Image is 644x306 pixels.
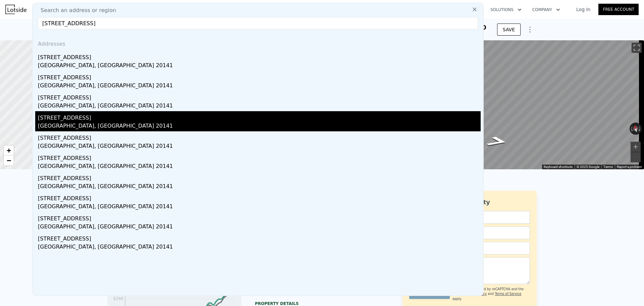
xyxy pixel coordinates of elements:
[35,6,116,14] span: Search an address or region
[477,134,517,149] path: Go East, Water St
[38,102,481,111] div: [GEOGRAPHIC_DATA], [GEOGRAPHIC_DATA] 20141
[497,24,521,36] button: SAVE
[38,162,481,172] div: [GEOGRAPHIC_DATA], [GEOGRAPHIC_DATA] 20141
[485,4,527,16] button: Solutions
[38,151,481,162] div: [STREET_ADDRESS]
[631,142,641,152] button: Zoom in
[631,152,641,162] button: Zoom out
[544,165,573,169] button: Keyboard shortcuts
[38,192,481,203] div: [STREET_ADDRESS]
[5,5,26,14] img: Lotside
[7,146,11,155] span: +
[598,4,639,15] a: Free Account
[38,172,481,182] div: [STREET_ADDRESS]
[38,232,481,243] div: [STREET_ADDRESS]
[38,223,481,232] div: [GEOGRAPHIC_DATA], [GEOGRAPHIC_DATA] 20141
[38,82,481,91] div: [GEOGRAPHIC_DATA], [GEOGRAPHIC_DATA] 20141
[38,182,481,192] div: [GEOGRAPHIC_DATA], [GEOGRAPHIC_DATA] 20141
[632,43,642,53] button: Toggle fullscreen view
[38,212,481,223] div: [STREET_ADDRESS]
[38,122,481,131] div: [GEOGRAPHIC_DATA], [GEOGRAPHIC_DATA] 20141
[38,111,481,122] div: [STREET_ADDRESS]
[4,156,14,166] a: Zoom out
[632,122,640,135] button: Reset the view
[495,292,521,296] a: Terms of Service
[638,123,642,135] button: Rotate clockwise
[35,35,481,51] div: Addresses
[38,142,481,151] div: [GEOGRAPHIC_DATA], [GEOGRAPHIC_DATA] 20141
[617,165,642,169] a: Report a problem
[38,91,481,102] div: [STREET_ADDRESS]
[568,6,598,13] a: Log In
[577,165,599,169] span: © 2025 Google
[38,51,481,61] div: [STREET_ADDRESS]
[38,17,478,29] input: Enter an address, city, region, neighborhood or zip code
[38,243,481,252] div: [GEOGRAPHIC_DATA], [GEOGRAPHIC_DATA] 20141
[603,165,613,169] a: Terms (opens in new tab)
[527,4,566,16] button: Company
[452,287,530,301] div: This site is protected by reCAPTCHA and the Google and apply.
[38,131,481,142] div: [STREET_ADDRESS]
[4,145,14,156] a: Zoom in
[38,61,481,71] div: [GEOGRAPHIC_DATA], [GEOGRAPHIC_DATA] 20141
[523,23,537,36] button: Show Options
[38,203,481,212] div: [GEOGRAPHIC_DATA], [GEOGRAPHIC_DATA] 20141
[113,296,123,301] tspan: $266
[630,123,633,135] button: Rotate counterclockwise
[7,156,11,165] span: −
[38,71,481,82] div: [STREET_ADDRESS]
